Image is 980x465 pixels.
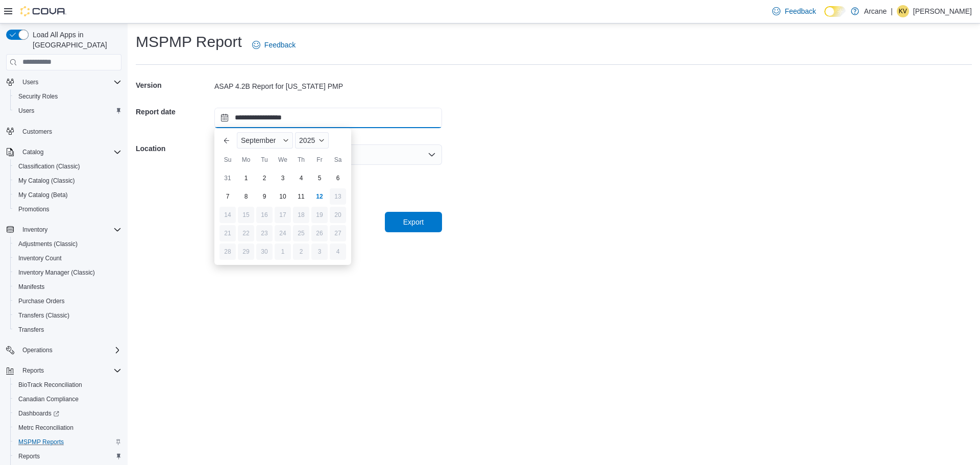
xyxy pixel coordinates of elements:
a: Metrc Reconciliation [14,422,78,434]
a: My Catalog (Beta) [14,189,72,201]
div: day-5 [311,170,328,186]
div: day-2 [293,243,309,260]
button: Reports [10,449,126,463]
div: day-3 [311,243,328,260]
span: Reports [18,364,121,377]
button: Transfers (Classic) [10,308,126,323]
a: Inventory Manager (Classic) [14,266,99,279]
h1: MSPMP Report [136,32,242,52]
span: Promotions [14,203,121,215]
span: MSPMP Reports [14,436,121,448]
button: MSPMP Reports [10,435,126,449]
div: Button. Open the year selector. 2025 is currently selected. [295,132,329,149]
img: Cova [20,6,66,16]
a: Transfers (Classic) [14,309,73,322]
div: day-24 [275,225,291,241]
div: September, 2025 [218,169,347,261]
span: Users [18,76,121,88]
button: Open list of options [428,151,436,159]
button: Metrc Reconciliation [10,421,126,435]
button: Purchase Orders [10,294,126,308]
div: day-23 [256,225,273,241]
a: Manifests [14,281,48,293]
span: Inventory Count [18,254,62,262]
p: [PERSON_NAME] [913,5,972,17]
span: Manifests [14,281,121,293]
span: Dashboards [18,409,59,418]
div: day-7 [219,188,236,205]
span: Feedback [264,40,296,50]
a: Classification (Classic) [14,160,84,173]
span: Export [403,217,424,227]
span: KV [899,5,907,17]
button: Operations [2,343,126,357]
a: Feedback [768,1,820,21]
span: Classification (Classic) [18,162,80,170]
a: BioTrack Reconciliation [14,379,86,391]
span: Metrc Reconciliation [14,422,121,434]
div: day-1 [275,243,291,260]
input: Dark Mode [824,6,846,17]
a: Security Roles [14,90,62,103]
span: My Catalog (Beta) [14,189,121,201]
div: Su [219,152,236,168]
button: Inventory Manager (Classic) [10,265,126,280]
span: My Catalog (Classic) [14,175,121,187]
button: Users [18,76,42,88]
span: Inventory [22,226,47,234]
a: Promotions [14,203,54,215]
span: Users [18,107,34,115]
a: Canadian Compliance [14,393,83,405]
span: Adjustments (Classic) [14,238,121,250]
span: Promotions [18,205,50,213]
div: day-16 [256,207,273,223]
div: day-25 [293,225,309,241]
button: Catalog [2,145,126,159]
div: Fr [311,152,328,168]
button: Previous Month [218,132,235,149]
div: Sa [330,152,346,168]
p: Arcane [864,5,887,17]
button: Inventory [2,223,126,237]
div: day-4 [293,170,309,186]
div: day-11 [293,188,309,205]
span: MSPMP Reports [18,438,64,446]
div: Th [293,152,309,168]
span: Canadian Compliance [18,395,79,403]
a: Adjustments (Classic) [14,238,82,250]
button: Reports [2,363,126,378]
button: Adjustments (Classic) [10,237,126,251]
a: MSPMP Reports [14,436,68,448]
a: Dashboards [10,406,126,421]
span: Manifests [18,283,44,291]
div: day-10 [275,188,291,205]
p: | [891,5,893,17]
div: day-26 [311,225,328,241]
span: Reports [22,366,44,375]
div: day-15 [238,207,254,223]
span: Transfers (Classic) [14,309,121,322]
button: Promotions [10,202,126,216]
span: Reports [14,450,121,462]
div: ASAP 4.2B Report for [US_STATE] PMP [214,81,442,91]
button: My Catalog (Classic) [10,174,126,188]
div: day-31 [219,170,236,186]
div: Button. Open the month selector. September is currently selected. [237,132,293,149]
span: Catalog [22,148,43,156]
div: day-28 [219,243,236,260]
span: Users [22,78,38,86]
span: Reports [18,452,40,460]
span: Transfers [18,326,44,334]
h5: Version [136,75,212,95]
span: Metrc Reconciliation [18,424,73,432]
span: Operations [18,344,121,356]
div: day-2 [256,170,273,186]
button: My Catalog (Beta) [10,188,126,202]
div: day-1 [238,170,254,186]
span: 2025 [299,136,315,144]
button: Inventory [18,224,52,236]
span: Dashboards [14,407,121,420]
span: Users [14,105,121,117]
button: Catalog [18,146,47,158]
span: Purchase Orders [18,297,65,305]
